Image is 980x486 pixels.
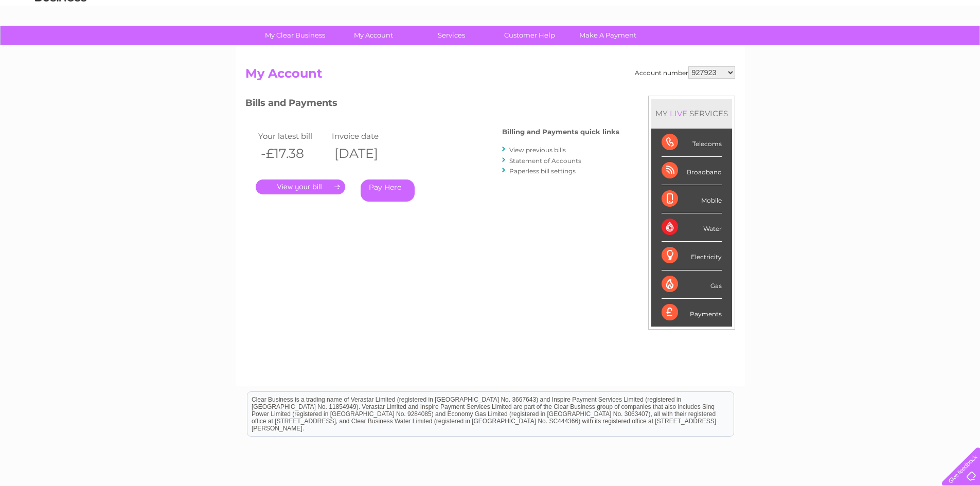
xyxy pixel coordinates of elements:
[662,271,722,299] div: Gas
[662,299,722,327] div: Payments
[487,26,572,45] a: Customer Help
[509,157,581,165] a: Statement of Accounts
[253,26,337,45] a: My Clear Business
[329,143,403,164] th: [DATE]
[853,44,884,51] a: Telecoms
[565,26,650,45] a: Make A Payment
[256,129,330,143] td: Your latest bill
[946,44,970,51] a: Log out
[662,213,722,242] div: Water
[329,129,403,143] td: Invoice date
[662,242,722,270] div: Electricity
[912,44,937,51] a: Contact
[651,99,732,128] div: MY SERVICES
[245,96,619,114] h3: Bills and Payments
[668,109,689,118] div: LIVE
[509,167,576,175] a: Paperless bill settings
[331,26,416,45] a: My Account
[256,143,330,164] th: -£17.38
[635,66,735,79] div: Account number
[361,179,415,202] a: Pay Here
[409,26,494,45] a: Services
[662,129,722,157] div: Telecoms
[256,179,345,194] a: .
[34,27,87,58] img: logo.png
[247,6,734,50] div: Clear Business is a trading name of Verastar Limited (registered in [GEOGRAPHIC_DATA] No. 3667643...
[662,185,722,213] div: Mobile
[825,44,847,51] a: Energy
[509,146,566,154] a: View previous bills
[890,44,905,51] a: Blog
[786,5,857,18] a: 0333 014 3131
[662,157,722,185] div: Broadband
[502,128,619,136] h4: Billing and Payments quick links
[245,66,735,86] h2: My Account
[799,44,818,51] a: Water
